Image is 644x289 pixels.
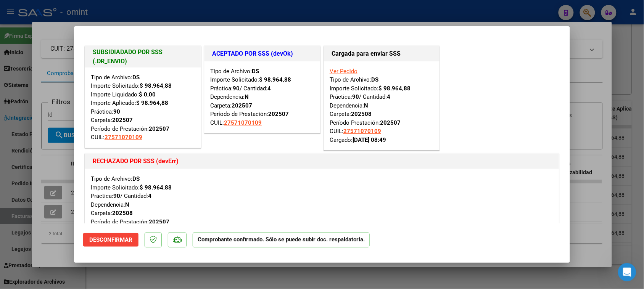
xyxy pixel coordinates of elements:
[148,193,151,199] strong: 4
[132,74,140,81] strong: DS
[113,193,120,199] strong: 90
[139,91,156,98] strong: $ 0,00
[233,85,240,92] strong: 90
[268,111,289,117] strong: 202507
[140,82,172,89] strong: $ 98.964,88
[351,111,372,117] strong: 202508
[364,102,368,109] strong: N
[387,93,390,100] strong: 4
[245,93,249,100] strong: N
[93,157,551,166] h1: RECHAZADO POR SSS (devErr)
[330,68,357,75] a: Ver Pedido
[232,102,252,109] strong: 202507
[352,93,359,100] strong: 90
[140,184,172,191] strong: $ 98.964,88
[353,136,386,143] strong: [DATE] 08:49
[105,134,142,141] span: 27571070109
[83,233,138,247] button: Desconfirmar
[125,201,129,208] strong: N
[267,85,271,92] strong: 4
[343,128,381,135] span: 27571070109
[93,48,193,66] h1: SUBSIDIADADO POR SSS (.DR_ENVIO)
[252,68,259,75] strong: DS
[378,85,411,92] strong: $ 98.964,88
[89,236,132,243] span: Desconfirmar
[149,218,169,225] strong: 202507
[380,119,401,126] strong: 202507
[618,263,636,281] iframe: Intercom live chat
[112,210,133,217] strong: 202508
[332,49,432,58] h1: Cargada para enviar SSS
[132,175,140,182] strong: DS
[113,108,120,115] strong: 90
[259,76,291,83] strong: $ 98.964,88
[212,49,312,58] h1: ACEPTADO POR SSS (devOk)
[224,119,262,126] span: 27571070109
[91,73,195,142] div: Tipo de Archivo: Importe Solicitado: Importe Liquidado: Importe Aplicado: Práctica: Carpeta: Perí...
[210,67,314,127] div: Tipo de Archivo: Importe Solicitado: Práctica: / Cantidad: Dependencia: Carpeta: Período de Prest...
[149,125,169,132] strong: 202507
[330,67,434,144] div: Tipo de Archivo: Importe Solicitado: Práctica: / Cantidad: Dependencia: Carpeta: Período Prestaci...
[371,76,378,83] strong: DS
[112,117,133,124] strong: 202507
[193,233,370,247] p: Comprobante confirmado. Sólo se puede subir doc. respaldatoria.
[91,175,553,243] div: Tipo de Archivo: Importe Solicitado: Práctica: / Cantidad: Dependencia: Carpeta: Período de Prest...
[136,100,168,106] strong: $ 98.964,88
